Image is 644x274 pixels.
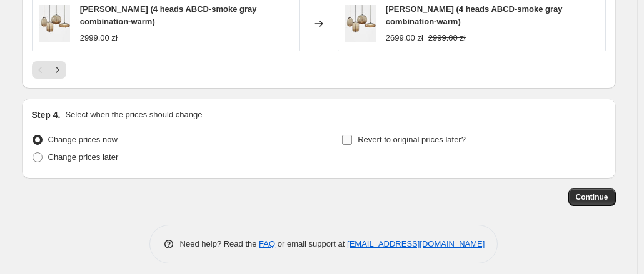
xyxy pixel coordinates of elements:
[65,109,202,121] p: Select when the prices should change
[180,239,259,248] span: Need help? Read the
[568,188,616,206] button: Continue
[80,4,257,26] span: [PERSON_NAME] (4 heads ABCD-smoke gray combination-warm)
[32,61,66,79] nav: Pagination
[358,135,466,144] span: Revert to original prices later?
[275,239,347,248] span: or email support at
[386,33,423,42] span: 2699.00 zł
[48,152,119,162] span: Change prices later
[345,5,376,42] img: stylowe-zyrandole-do-salonu-zielonkawy-szklany-zestaw_80x.webp
[386,4,563,26] span: [PERSON_NAME] (4 heads ABCD-smoke gray combination-warm)
[32,109,61,121] h2: Step 4.
[576,192,608,202] span: Continue
[259,239,275,248] a: FAQ
[39,5,70,42] img: stylowe-zyrandole-do-salonu-zielonkawy-szklany-zestaw_80x.webp
[49,61,66,79] button: Next
[347,239,485,248] a: [EMAIL_ADDRESS][DOMAIN_NAME]
[80,33,118,42] span: 2999.00 zł
[48,135,118,144] span: Change prices now
[428,33,466,42] span: 2999.00 zł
